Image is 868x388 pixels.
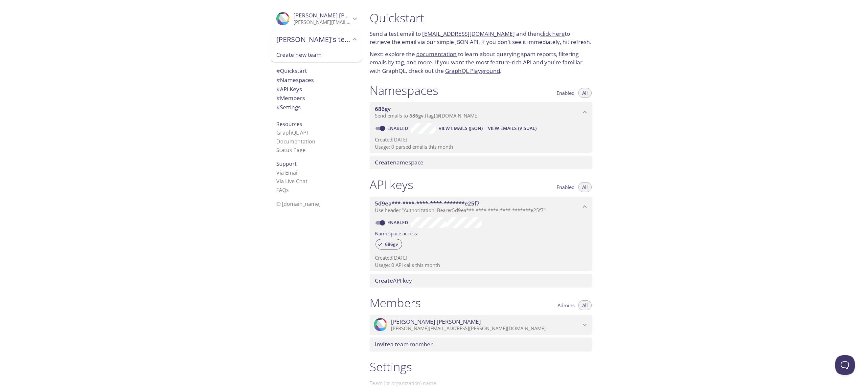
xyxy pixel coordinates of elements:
h1: Quickstart [370,11,592,25]
span: [PERSON_NAME]'s team [276,35,351,44]
div: Kyle Reeves [271,8,362,30]
div: Team Settings [271,103,362,112]
span: Create [375,159,393,166]
button: Enabled [553,88,579,98]
div: Create namespace [370,156,592,169]
h1: Settings [370,359,592,374]
p: [PERSON_NAME][EMAIL_ADDRESS][PERSON_NAME][DOMAIN_NAME] [293,19,351,26]
div: API Keys [271,85,362,94]
a: [EMAIL_ADDRESS][DOMAIN_NAME] [422,30,515,37]
span: # [276,85,280,93]
p: [PERSON_NAME][EMAIL_ADDRESS][PERSON_NAME][DOMAIN_NAME] [391,325,581,332]
div: Namespaces [271,75,362,85]
h1: Namespaces [370,83,438,98]
span: Settings [276,103,301,111]
a: GraphQL Playground [445,67,500,75]
span: [PERSON_NAME] [PERSON_NAME] [293,11,383,19]
a: Status Page [276,146,306,154]
span: Namespaces [276,76,314,84]
span: 686gv [381,241,402,247]
div: 686gv [376,239,402,249]
div: Invite a team member [370,337,592,351]
span: Members [276,94,305,102]
p: Created [DATE] [375,136,586,143]
button: All [578,300,592,310]
span: Invite [375,340,390,348]
span: API key [375,277,412,284]
div: 686gv namespace [370,102,592,122]
p: Usage: 0 API calls this month [375,262,586,269]
span: a team member [375,340,433,348]
p: Created [DATE] [375,254,586,261]
span: API Keys [276,85,302,93]
a: GraphQL API [276,129,308,136]
button: Enabled [553,182,579,192]
span: # [276,94,280,102]
button: Admins [554,300,579,310]
span: Quickstart [276,67,307,75]
a: Via Live Chat [276,178,308,185]
p: Next: explore the to learn about querying spam reports, filtering emails by tag, and more. If you... [370,50,592,75]
button: View Emails (Visual) [485,123,539,134]
span: [PERSON_NAME] [PERSON_NAME] [391,318,481,325]
span: Resources [276,120,302,128]
a: click here [540,30,565,37]
span: Create [375,277,393,284]
span: s [286,186,289,194]
p: Usage: 0 parsed emails this month [375,143,586,150]
div: Create new team [271,48,362,62]
span: View Emails (Visual) [488,124,537,132]
div: Quickstart [271,66,362,75]
span: 686gv [409,112,423,119]
div: Kyle's team [271,31,362,48]
div: Create API Key [370,274,592,288]
p: Send a test email to and then to retrieve the email via our simple JSON API. If you don't see it ... [370,30,592,46]
span: Create new team [276,51,356,59]
a: documentation [416,50,457,58]
span: 686gv [375,105,391,113]
div: Kyle Reeves [370,315,592,335]
span: # [276,103,280,111]
button: All [578,88,592,98]
h1: Members [370,295,421,310]
iframe: Help Scout Beacon - Open [835,355,855,375]
button: View Emails (JSON) [436,123,485,134]
a: Enabled [386,125,411,131]
a: Enabled [386,219,411,226]
span: # [276,76,280,84]
div: Members [271,94,362,103]
a: FAQ [276,186,289,194]
h1: API keys [370,177,413,192]
span: Support [276,160,297,167]
span: # [276,67,280,75]
label: Namespace access: [375,228,418,238]
button: All [578,182,592,192]
span: © [DOMAIN_NAME] [276,200,321,207]
span: Send emails to . {tag} @[DOMAIN_NAME] [375,112,479,119]
span: namespace [375,159,423,166]
a: Via Email [276,169,299,176]
span: View Emails (JSON) [439,124,483,132]
a: Documentation [276,138,315,145]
